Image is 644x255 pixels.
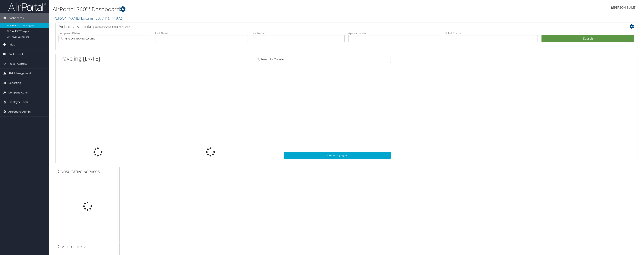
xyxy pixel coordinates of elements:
[445,31,538,35] label: Ticket Number:
[8,2,46,11] img: airportal-logo.png
[8,13,24,23] span: Dashboards
[541,35,634,42] button: Search
[53,5,444,13] h1: AirPortal 360™ Dashboard
[8,88,29,97] span: Company Admin
[95,16,109,21] span: ( 307741 )
[53,16,123,21] a: [PERSON_NAME] Locums
[348,31,441,35] label: Agency Locator:
[8,97,28,107] span: Employee Tools
[8,59,28,68] span: Travel Approval
[58,55,100,62] h1: Traveling [DATE]
[155,31,248,35] label: First Name:
[8,78,21,88] span: Reporting
[58,23,586,30] h2: Airtinerary Lookup
[8,69,31,78] span: Risk Management
[613,5,636,10] span: [PERSON_NAME]
[611,2,640,13] a: [PERSON_NAME]
[58,168,119,175] h2: Consultative Services
[252,31,345,35] label: Last Name:
[8,40,15,49] span: Trips
[256,56,391,63] input: Search for Traveler
[284,152,391,159] a: View SecurityLogic®
[58,31,151,35] label: Company - Division:
[95,25,131,29] span: (at least one field required)
[8,49,23,59] span: Book Travel
[109,16,123,21] span: , [ 41872 ]
[8,107,31,116] span: AirPortal® Admin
